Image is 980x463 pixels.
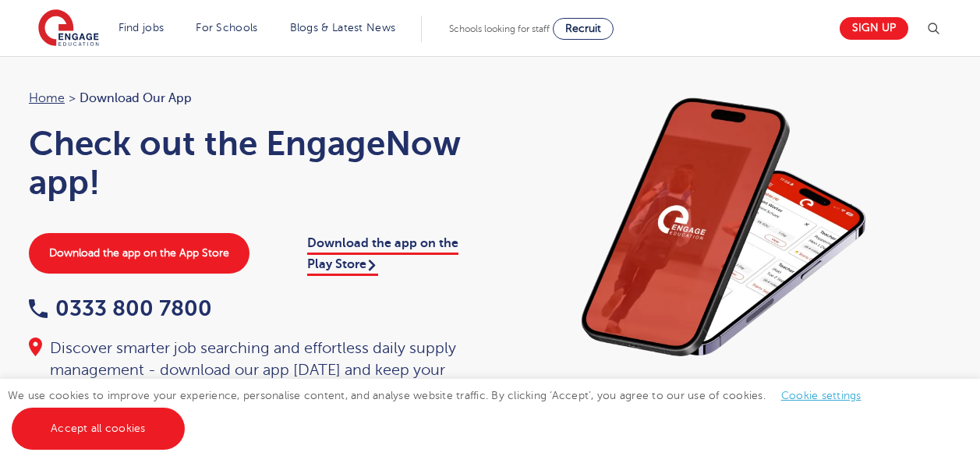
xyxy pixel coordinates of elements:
[119,22,165,34] a: Find jobs
[29,233,249,274] a: Download the app on the App Store
[69,91,76,105] span: >
[307,236,458,275] a: Download the app on the Play Store
[196,22,257,34] a: For Schools
[80,88,192,108] span: Download our app
[29,296,212,320] a: 0333 800 7800
[12,408,185,450] a: Accept all cookies
[565,23,601,34] span: Recruit
[38,9,99,48] img: Engage Education
[29,91,65,105] a: Home
[290,22,396,34] a: Blogs & Latest News
[840,17,908,40] a: Sign up
[553,18,614,40] a: Recruit
[29,124,475,202] h1: Check out the EngageNow app!
[449,23,550,34] span: Schools looking for staff
[8,390,877,434] span: We use cookies to improve your experience, personalise content, and analyse website traffic. By c...
[29,88,475,108] nav: breadcrumb
[781,390,861,401] a: Cookie settings
[29,338,475,403] div: Discover smarter job searching and effortless daily supply management - download our app [DATE] a...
